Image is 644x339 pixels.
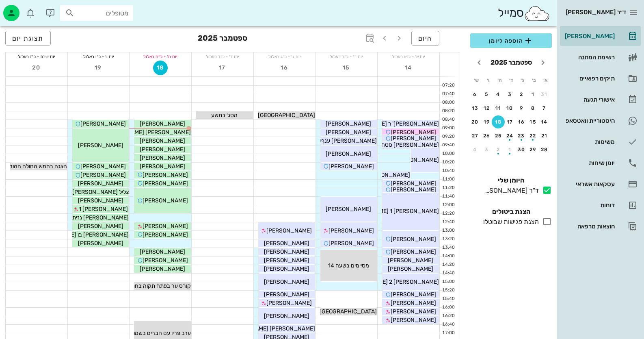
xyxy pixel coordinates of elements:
div: 08:40 [440,116,456,123]
div: 2 [515,91,528,97]
th: ו׳ [482,73,493,87]
div: 11:20 [440,185,456,191]
span: [GEOGRAPHIC_DATA] [258,112,315,119]
div: 28 [538,147,551,152]
span: [PERSON_NAME] [140,137,185,144]
span: 14 [401,64,416,71]
h4: הצגת ביטולים [470,207,552,217]
a: רשימת המתנה [560,48,641,67]
span: [PERSON_NAME] [140,248,185,255]
span: 19 [91,64,106,71]
span: [PERSON_NAME] [PERSON_NAME] [99,129,191,136]
div: 14:40 [440,270,456,277]
button: 13 [469,102,482,115]
div: 16 [515,119,528,125]
button: 5 [480,88,493,101]
span: [PERSON_NAME] [391,308,436,315]
span: [PERSON_NAME] [78,142,123,149]
button: 6 [469,88,482,101]
span: 20 [29,64,44,71]
button: 14 [401,61,416,75]
span: [PERSON_NAME] [143,223,188,230]
button: 30 [515,143,528,156]
div: 31 [538,91,551,97]
div: 15:20 [440,287,456,294]
a: עסקאות אשראי [560,174,641,194]
div: 14:00 [440,253,456,260]
button: 14 [538,115,551,128]
div: יום א׳ - כ״א באלול [378,52,439,61]
div: 3 [504,91,516,97]
div: 07:40 [440,91,456,98]
button: 23 [515,129,528,142]
span: [PERSON_NAME] סטחוב [377,141,439,148]
span: [PERSON_NAME] [388,257,433,264]
th: ה׳ [494,73,505,87]
button: ספטמבר 2025 [487,54,535,71]
div: 9 [515,105,528,111]
span: [PERSON_NAME] [140,146,185,153]
div: 09:20 [440,133,456,140]
th: ב׳ [529,73,539,87]
th: ד׳ [506,73,516,87]
div: 13 [469,105,482,111]
button: 8 [527,102,540,115]
div: 09:40 [440,142,456,149]
button: היום [411,31,439,46]
a: [PERSON_NAME] [560,26,641,46]
span: [PERSON_NAME] 1 [79,206,128,213]
span: [PERSON_NAME] [391,135,436,142]
span: [PERSON_NAME] [78,180,123,187]
div: 27 [469,133,482,139]
div: יום ג׳ - כ״ג באלול [254,52,316,61]
span: [PERSON_NAME] [326,129,371,136]
span: 15 [339,64,354,71]
button: 4 [469,143,482,156]
button: 24 [504,129,516,142]
button: 7 [538,102,551,115]
div: 8 [527,105,540,111]
a: תגמשימות [560,132,641,152]
button: 26 [480,129,493,142]
button: 3 [504,88,516,101]
h4: היומן שלי [470,176,552,185]
span: [PERSON_NAME] 1 [PERSON_NAME] 2 [339,278,439,285]
div: סמייל [498,4,550,22]
div: 11:00 [440,176,456,183]
div: 4 [492,91,505,97]
div: 16:40 [440,321,456,328]
div: 2 [492,147,505,152]
div: יומן שיחות [563,160,615,166]
button: 4 [492,88,505,101]
span: [PERSON_NAME] [328,163,374,170]
span: [PERSON_NAME] [78,223,123,230]
span: [PERSON_NAME] [143,172,188,178]
span: [PERSON_NAME] ענף [321,137,377,144]
div: ד"ר [PERSON_NAME] [482,186,539,196]
span: [PERSON_NAME] [264,278,309,285]
span: הוספה ליומן [477,36,545,46]
button: 28 [538,143,551,156]
div: 11 [492,105,505,111]
div: [PERSON_NAME] [563,33,615,39]
div: 08:20 [440,108,456,115]
th: א׳ [540,73,551,87]
button: 22 [527,129,540,142]
div: 5 [480,91,493,97]
span: [PERSON_NAME] [328,240,374,247]
span: [PERSON_NAME] [365,172,410,178]
button: 11 [492,102,505,115]
span: היום [418,35,432,42]
span: [PERSON_NAME] [140,120,185,127]
div: 16:00 [440,304,456,311]
th: ש׳ [471,73,482,87]
a: תגהיסטוריית וואטסאפ [560,111,641,130]
button: 25 [492,129,505,142]
span: 18 [153,64,167,71]
img: SmileCloud logo [524,5,550,22]
span: [PERSON_NAME] [264,240,309,247]
button: תצוגת יום [5,31,51,46]
span: [PERSON_NAME] [391,300,436,306]
span: [PERSON_NAME] [264,291,309,298]
div: 12:00 [440,202,456,209]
